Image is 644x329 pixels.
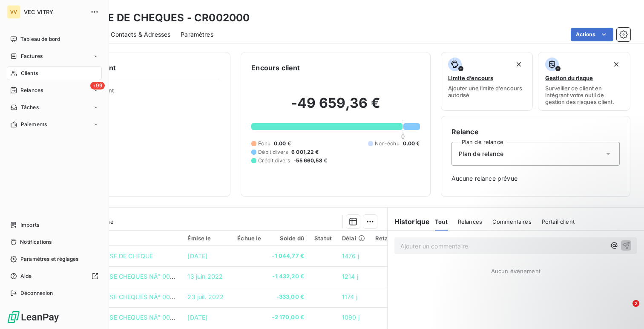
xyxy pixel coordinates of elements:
span: Ajouter une limite d’encours autorisé [448,85,526,98]
button: Gestion du risqueSurveiller ce client en intégrant votre outil de gestion des risques client. [538,52,630,111]
iframe: Intercom notifications message [474,246,644,306]
span: [DATE] -BP- REMISE CHEQUES NÂ° 0020579 [59,273,189,280]
span: Gestion du risque [545,75,593,81]
span: Tableau de bord [20,35,60,43]
span: Paramètres [181,30,213,39]
iframe: Intercom live chat [615,300,635,320]
span: Paiements [21,121,47,128]
span: -2 170,00 € [271,313,304,322]
div: Délai [342,235,365,242]
h6: Informations client [52,63,220,73]
span: 0,00 € [274,140,291,147]
h6: Historique [388,216,430,227]
div: Statut [314,235,332,242]
span: 23 juil. 2022 [187,293,224,300]
span: Aucune relance prévue [451,174,620,183]
span: +99 [90,82,105,89]
span: Aide [20,272,32,280]
a: Aide [7,269,102,283]
h6: Relance [451,127,620,137]
h2: -49 659,36 € [251,95,420,120]
span: 0,00 € [403,140,420,147]
span: Crédit divers [258,157,290,164]
span: -55 660,58 € [293,157,327,164]
span: 2 [632,300,639,307]
h3: REMISE DE CHEQUES - CR002000 [75,10,250,26]
span: [DATE] [187,314,207,321]
span: Débit divers [258,148,288,156]
span: Contacts & Adresses [111,30,170,39]
span: Factures [21,52,43,60]
span: Échu [258,140,270,147]
span: Tâches [21,104,39,111]
span: Relances [458,218,482,225]
div: Retard [375,235,402,242]
span: -1 044,77 € [271,252,304,260]
span: 1476 j [342,252,359,260]
span: Relances [20,87,43,94]
span: Limite d’encours [448,75,493,81]
span: 13 juin 2022 [187,273,223,280]
span: Imports [20,221,39,229]
div: Référence [59,234,177,242]
button: Actions [571,28,613,41]
h6: Encours client [251,63,300,73]
div: VV [7,5,20,19]
span: 1090 j [342,314,359,321]
span: Portail client [542,218,575,225]
span: VEC VITRY [24,9,85,15]
span: 1214 j [342,273,358,280]
span: Paramètres et réglages [20,255,78,263]
div: Échue le [237,235,261,242]
span: Surveiller ce client en intégrant votre outil de gestion des risques client. [545,85,623,105]
span: [DATE] -BP- REMISE CHEQUES NÂ° 0022532 [59,314,189,321]
button: Limite d’encoursAjouter une limite d’encours autorisé [441,52,533,111]
span: Propriétés Client [69,87,220,99]
img: Logo LeanPay [7,310,60,324]
span: [DATE] [187,252,207,260]
div: Émise le [187,235,227,242]
span: Notifications [20,238,52,246]
span: Plan de relance [459,150,503,158]
span: 6 001,22 € [291,148,319,156]
span: Commentaires [492,218,532,225]
span: 0 [401,133,405,140]
span: Tout [435,218,448,225]
span: Clients [21,69,38,77]
span: Déconnexion [20,289,53,297]
span: 1174 j [342,293,357,300]
span: -333,00 € [271,293,304,301]
span: -1 432,20 € [271,272,304,281]
div: Solde dû [271,235,304,242]
span: [DATE] -BP- REMISE CHEQUES NÂ° 0021190 [59,293,187,300]
span: Non-échu [375,140,400,147]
